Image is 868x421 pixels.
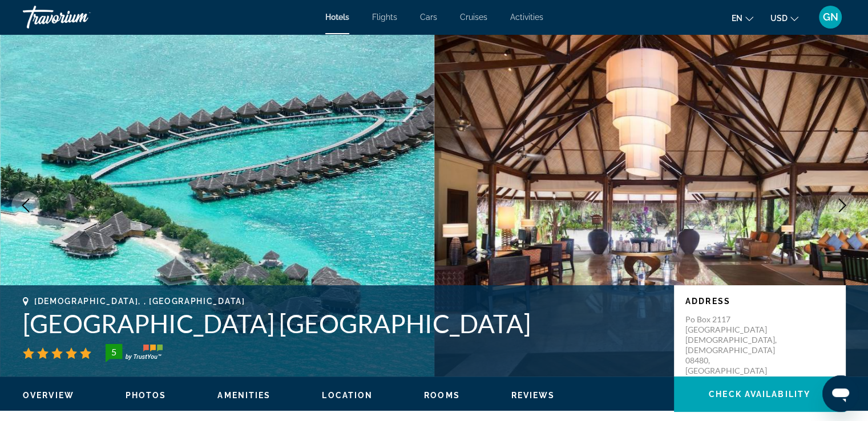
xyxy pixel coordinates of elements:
button: Change currency [770,10,798,26]
span: en [732,14,742,23]
img: trustyou-badge-hor.svg [106,344,163,362]
a: Cruises [460,13,487,22]
span: USD [770,14,788,23]
span: GN [823,11,838,23]
a: Cars [420,13,437,22]
a: Hotels [325,13,349,22]
button: User Menu [815,5,845,29]
div: 5 [102,345,125,359]
p: Address [685,297,834,306]
button: Previous image [11,191,40,220]
button: Check Availability [674,377,845,412]
button: Photos [126,390,167,400]
button: Change language [732,10,753,26]
h1: [GEOGRAPHIC_DATA] [GEOGRAPHIC_DATA] [23,309,663,338]
span: Rooms [424,391,460,400]
span: Photos [126,391,167,400]
button: Overview [23,390,74,400]
span: Reviews [511,391,555,400]
a: Travorium [23,2,137,32]
a: Activities [510,13,543,22]
button: Rooms [424,390,460,400]
span: [DEMOGRAPHIC_DATA], , [GEOGRAPHIC_DATA] [34,297,245,306]
span: Location [322,391,373,400]
p: Po Box 2117 [GEOGRAPHIC_DATA][DEMOGRAPHIC_DATA], [DEMOGRAPHIC_DATA] 08480, [GEOGRAPHIC_DATA] [685,314,777,376]
button: Reviews [511,390,555,400]
span: Overview [23,391,74,400]
span: Amenities [217,391,271,400]
a: Flights [372,13,397,22]
span: Check Availability [709,390,810,399]
button: Location [322,390,373,400]
button: Next image [828,191,857,220]
iframe: Кнопка запуска окна обмена сообщениями [822,375,859,412]
button: Amenities [217,390,271,400]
